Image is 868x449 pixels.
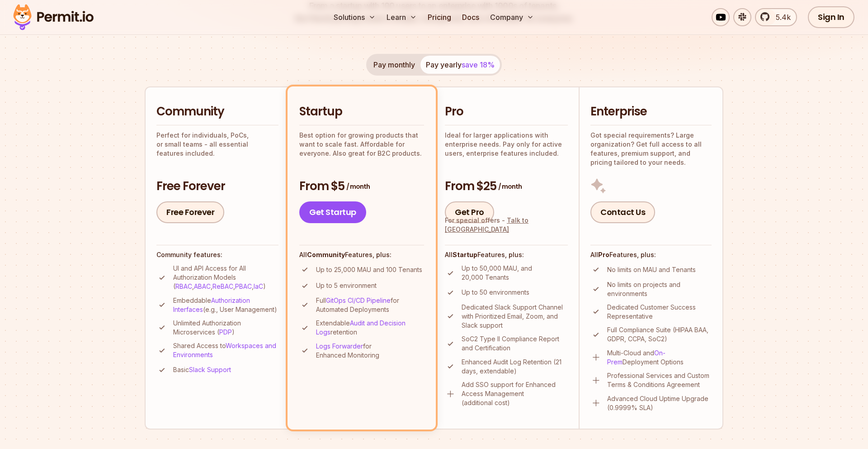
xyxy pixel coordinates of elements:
p: Shared Access to [173,341,278,359]
a: On-Prem [607,349,665,366]
a: ABAC [194,282,211,290]
h3: From $25 [445,178,568,195]
a: IaC [254,282,263,290]
p: Professional Services and Custom Terms & Conditions Agreement [607,371,712,389]
a: ReBAC [212,282,233,290]
h3: From $5 [299,178,424,195]
p: Up to 25,000 MAU and 100 Tenants [316,265,422,274]
a: PDP [219,328,232,336]
p: No limits on MAU and Tenants [607,265,696,274]
span: / month [498,182,522,191]
h2: Community [156,104,278,120]
p: Unlimited Authorization Microservices ( ) [173,319,278,337]
p: Extendable retention [316,319,424,337]
a: Slack Support [189,366,231,373]
strong: Startup [453,251,477,258]
a: Get Pro [445,201,494,223]
p: UI and API Access for All Authorization Models ( , , , , ) [173,264,278,291]
a: Audit and Decision Logs [316,319,406,336]
button: Solutions [330,8,379,26]
h2: Startup [299,104,424,120]
p: Up to 5 environment [316,281,377,290]
p: Add SSO support for Enhanced Access Management (additional cost) [462,380,568,407]
a: Free Forever [156,201,224,223]
p: Up to 50 environments [462,288,529,297]
p: No limits on projects and environments [607,280,712,298]
img: Permit logo [9,2,98,33]
a: RBAC [175,282,192,290]
p: Got special requirements? Large organization? Get full access to all features, premium support, a... [590,131,712,167]
h4: All Features, plus: [299,250,424,259]
h3: Free Forever [156,178,278,195]
button: Company [486,8,538,26]
a: Contact Us [590,201,655,223]
span: 5.4k [770,12,791,23]
p: Dedicated Slack Support Channel with Prioritized Email, Zoom, and Slack support [462,303,568,330]
a: Docs [458,8,483,26]
p: Enhanced Audit Log Retention (21 days, extendable) [462,358,568,376]
a: Logs Forwarder [316,342,363,350]
a: 5.4k [755,8,797,26]
p: Ideal for larger applications with enterprise needs. Pay only for active users, enterprise featur... [445,131,568,158]
strong: Community [307,251,345,258]
a: Authorization Interfaces [173,296,250,313]
p: Full for Automated Deployments [316,296,424,314]
h4: All Features, plus: [590,250,712,259]
h2: Enterprise [590,104,712,120]
a: Get Startup [299,201,366,223]
h2: Pro [445,104,568,120]
p: Dedicated Customer Success Representative [607,303,712,321]
p: for Enhanced Monitoring [316,342,424,360]
h4: Community features: [156,250,278,259]
a: Pricing [424,8,455,26]
button: Pay monthly [368,56,420,74]
p: Advanced Cloud Uptime Upgrade (0.9999% SLA) [607,394,712,412]
p: Full Compliance Suite (HIPAA BAA, GDPR, CCPA, SoC2) [607,325,712,344]
button: Learn [383,8,420,26]
p: Embeddable (e.g., User Management) [173,296,278,314]
a: GitOps CI/CD Pipeline [326,296,391,304]
p: Up to 50,000 MAU, and 20,000 Tenants [462,264,568,282]
span: / month [346,182,370,191]
p: Multi-Cloud and Deployment Options [607,349,712,367]
p: Best option for growing products that want to scale fast. Affordable for everyone. Also great for... [299,131,424,158]
p: SoC2 Type II Compliance Report and Certification [462,334,568,353]
a: PBAC [235,282,252,290]
p: Basic [173,365,231,374]
a: Sign In [808,6,854,28]
strong: Pro [598,251,609,258]
div: For special offers - [445,216,568,234]
h4: All Features, plus: [445,250,568,259]
p: Perfect for individuals, PoCs, or small teams - all essential features included. [156,131,278,158]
